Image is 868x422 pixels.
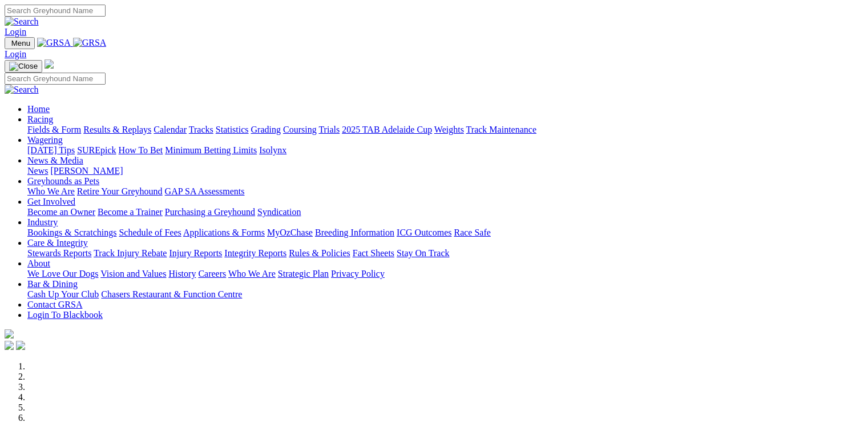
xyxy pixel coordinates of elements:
[228,269,276,278] a: Who We Are
[27,135,63,145] a: Wagering
[94,248,167,258] a: Track Injury Rebate
[5,37,35,49] button: Toggle navigation
[27,289,863,300] div: Bar & Dining
[165,145,257,155] a: Minimum Betting Limits
[397,248,449,258] a: Stay On Track
[37,38,71,48] img: GRSA
[27,269,863,279] div: About
[27,300,82,309] a: Contact GRSA
[27,114,53,124] a: Racing
[318,125,340,134] a: Trials
[5,73,106,85] input: Search
[101,289,242,299] a: Chasers Restaurant & Function Centre
[5,60,42,73] button: Toggle navigation
[259,145,286,155] a: Isolynx
[83,125,151,134] a: Results & Replays
[27,269,98,278] a: We Love Our Dogs
[98,207,163,217] a: Become a Trainer
[289,248,350,258] a: Rules & Policies
[73,38,107,48] img: GRSA
[216,125,249,134] a: Statistics
[27,176,99,186] a: Greyhounds as Pets
[27,228,863,238] div: Industry
[257,207,301,217] a: Syndication
[27,248,91,258] a: Stewards Reports
[27,145,75,155] a: [DATE] Tips
[353,248,394,258] a: Fact Sheets
[165,186,245,196] a: GAP SA Assessments
[283,125,317,134] a: Coursing
[9,62,38,71] img: Close
[27,289,99,299] a: Cash Up Your Club
[27,104,50,114] a: Home
[5,17,39,27] img: Search
[183,228,265,237] a: Applications & Forms
[27,186,75,196] a: Who We Are
[45,59,54,69] img: logo-grsa-white.png
[27,166,863,176] div: News & Media
[27,186,863,197] div: Greyhounds as Pets
[27,228,116,237] a: Bookings & Scratchings
[11,39,30,47] span: Menu
[154,125,187,134] a: Calendar
[165,207,255,217] a: Purchasing a Greyhound
[27,197,75,206] a: Get Involved
[5,85,39,95] img: Search
[27,258,50,268] a: About
[27,166,48,176] a: News
[27,207,863,217] div: Get Involved
[466,125,536,134] a: Track Maintenance
[27,279,78,289] a: Bar & Dining
[50,166,123,176] a: [PERSON_NAME]
[27,207,95,217] a: Become an Owner
[5,329,14,339] img: logo-grsa-white.png
[251,125,281,134] a: Grading
[434,125,464,134] a: Weights
[27,125,863,135] div: Racing
[77,186,163,196] a: Retire Your Greyhound
[119,228,181,237] a: Schedule of Fees
[315,228,394,237] a: Breeding Information
[27,145,863,156] div: Wagering
[27,156,83,165] a: News & Media
[5,49,26,59] a: Login
[77,145,116,155] a: SUREpick
[168,269,196,278] a: History
[119,145,163,155] a: How To Bet
[278,269,329,278] a: Strategic Plan
[100,269,166,278] a: Vision and Values
[342,125,432,134] a: 2025 TAB Adelaide Cup
[5,5,106,17] input: Search
[16,341,25,350] img: twitter.svg
[27,238,88,248] a: Care & Integrity
[397,228,451,237] a: ICG Outcomes
[267,228,313,237] a: MyOzChase
[169,248,222,258] a: Injury Reports
[454,228,490,237] a: Race Safe
[189,125,213,134] a: Tracks
[198,269,226,278] a: Careers
[5,27,26,37] a: Login
[331,269,385,278] a: Privacy Policy
[27,125,81,134] a: Fields & Form
[27,248,863,258] div: Care & Integrity
[27,217,58,227] a: Industry
[224,248,286,258] a: Integrity Reports
[27,310,103,320] a: Login To Blackbook
[5,341,14,350] img: facebook.svg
